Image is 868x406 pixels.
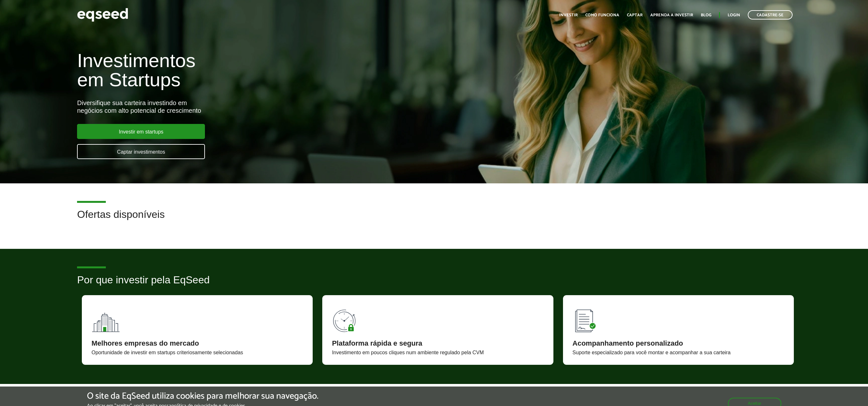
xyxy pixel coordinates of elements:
[91,350,303,355] div: Oportunidade de investir em startups criteriosamente selecionadas
[77,209,791,230] h2: Ofertas disponíveis
[332,340,543,347] div: Plataforma rápida e segura
[91,340,303,347] div: Melhores empresas do mercado
[332,350,543,355] div: Investimento em poucos cliques num ambiente regulado pela CVM
[701,13,711,17] a: Blog
[77,124,205,139] a: Investir em startups
[77,51,502,89] h1: Investimentos em Startups
[748,10,793,19] a: Cadastre-se
[77,6,128,23] img: EqSeed
[650,13,693,17] a: Aprenda a investir
[728,13,740,17] a: Login
[77,99,502,114] div: Diversifique sua carteira investindo em negócios com alto potencial de crescimento
[332,305,361,333] img: 90x90_tempo.svg
[77,274,791,295] h2: Por que investir pela EqSeed
[573,340,784,347] div: Acompanhamento personalizado
[77,144,205,159] a: Captar investimentos
[91,305,120,333] img: 90x90_fundos.svg
[585,13,619,17] a: Como funciona
[573,305,601,333] img: 90x90_lista.svg
[559,13,578,17] a: Investir
[573,350,784,355] div: Suporte especializado para você montar e acompanhar a sua carteira
[627,13,643,17] a: Captar
[87,391,318,401] h5: O site da EqSeed utiliza cookies para melhorar sua navegação.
